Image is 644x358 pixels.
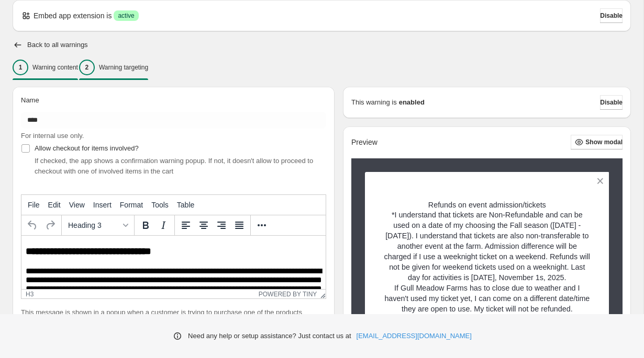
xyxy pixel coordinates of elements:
[99,63,148,72] p: Warning targeting
[21,132,84,140] span: For internal use only.
[21,307,326,328] p: This message is shown in a popup when a customer is trying to purchase one of the products involved:
[93,201,112,209] span: Insert
[68,221,119,229] span: Heading 3
[34,10,112,21] p: Embed app extension is
[230,216,248,234] button: Justify
[41,216,59,234] button: Redo
[137,216,154,234] button: Bold
[79,60,95,75] div: 2
[154,216,172,234] button: Italic
[399,97,425,108] strong: enabled
[253,216,271,234] button: More...
[48,201,61,209] span: Edit
[32,63,78,72] p: Warning content
[64,216,132,234] button: Formats
[213,216,230,234] button: Align right
[383,210,591,283] p: *I understand that tickets are Non-Refundable and can be used on a date of my choosing the Fall s...
[13,60,28,75] div: 1
[27,41,88,49] h2: Back to all warnings
[35,157,313,175] span: If checked, the app shows a confirmation warning popup. If not, it doesn't allow to proceed to ch...
[177,201,194,209] span: Table
[26,291,34,298] div: h3
[24,216,41,234] button: Undo
[4,10,300,210] body: Rich Text Area. Press ALT-0 for help.
[13,56,78,78] button: 1Warning content
[600,8,623,23] button: Disable
[21,96,39,104] span: Name
[600,95,623,110] button: Disable
[118,11,134,20] span: active
[21,236,326,289] iframe: Rich Text Area
[28,201,40,209] span: File
[35,144,139,152] span: Allow checkout for items involved?
[120,201,143,209] span: Format
[383,201,591,210] h3: Refunds on event admission/tickets
[383,283,591,314] p: If Gull Meadow Farms has to close due to weather and I haven't used my ticket yet, I can come on ...
[151,201,169,209] span: Tools
[79,56,148,78] button: 2Warning targeting
[351,97,397,108] p: This warning is
[259,291,317,298] a: Powered by Tiny
[351,138,377,147] h2: Preview
[177,216,195,234] button: Align left
[600,98,623,107] span: Disable
[317,290,326,298] div: Resize
[69,201,85,209] span: View
[600,11,623,20] span: Disable
[357,331,472,341] a: [EMAIL_ADDRESS][DOMAIN_NAME]
[585,138,623,146] span: Show modal
[195,216,213,234] button: Align center
[571,135,623,149] button: Show modal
